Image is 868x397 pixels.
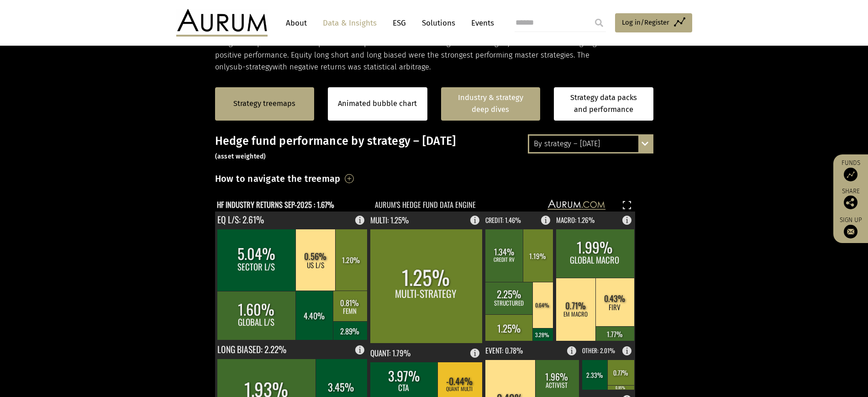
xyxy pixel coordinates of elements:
[554,87,653,121] a: Strategy data packs and performance
[615,13,692,32] a: Log in/Register
[230,63,273,71] span: sub-strategy
[441,87,541,121] a: Industry & strategy deep dives
[215,134,653,162] h3: Hedge fund performance by strategy – [DATE]
[318,15,381,32] a: Data & Insights
[622,17,669,28] span: Log in/Register
[215,171,341,186] h3: How to navigate the treemap
[529,136,652,152] div: By strategy – [DATE]
[417,15,460,32] a: Solutions
[467,15,494,32] a: Events
[838,216,863,238] a: Sign up
[544,39,593,48] span: sub-strategies
[233,98,295,110] a: Strategy treemaps
[844,168,857,181] img: Access Funds
[844,196,857,209] img: Share this post
[844,225,857,238] img: Sign up to our newsletter
[281,15,311,32] a: About
[215,37,653,74] p: Hedge fund performance was positive in September. All master hedge fund strategies, and most gene...
[838,188,863,209] div: Share
[338,98,417,110] a: Animated bubble chart
[590,14,608,32] input: Submit
[215,153,266,160] small: (asset weighted)
[388,15,410,32] a: ESG
[838,159,863,181] a: Funds
[176,9,268,37] img: Aurum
